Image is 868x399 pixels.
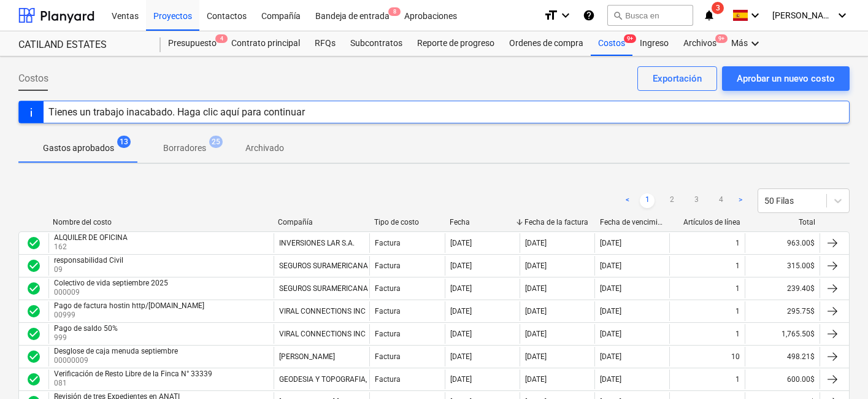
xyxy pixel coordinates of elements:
[525,375,547,384] div: [DATE]
[450,261,472,270] div: [DATE]
[279,284,368,293] div: SEGUROS SURAMERICANA
[54,310,207,320] p: 00999
[745,370,820,389] div: 600.00$
[26,304,41,319] div: La factura fue aprobada
[388,7,401,16] span: 8
[600,330,621,338] div: [DATE]
[54,279,168,287] div: Colectivo de vida septiembre 2025
[54,324,118,333] div: Pago de saldo 50%
[737,71,835,87] div: Aprobar un nuevo costo
[375,375,401,384] div: Factura
[664,193,679,208] a: Page 2
[745,301,820,321] div: 295.75$
[163,142,206,155] p: Borradores
[722,66,850,91] button: Aprobar un nuevo costo
[735,284,740,293] div: 1
[637,66,717,91] button: Exportación
[624,34,636,43] span: 9+
[450,218,515,227] div: Fecha
[26,372,41,387] span: check_circle
[450,284,472,293] div: [DATE]
[543,8,558,23] i: format_size
[215,34,228,43] span: 4
[735,375,740,384] div: 1
[26,258,41,273] span: check_circle
[450,352,472,361] div: [DATE]
[613,10,623,20] span: search
[600,239,621,247] div: [DATE]
[653,71,702,87] div: Exportación
[735,239,740,247] div: 1
[600,352,621,361] div: [DATE]
[745,347,820,366] div: 498.21$
[731,352,740,361] div: 10
[54,242,130,252] p: 162
[279,239,355,247] div: INVERSIONES LAR S.A.
[54,301,204,310] div: Pago de factura hostin http/[DOMAIN_NAME]
[502,31,591,56] a: Ordenes de compra
[640,193,655,208] a: Page 1 is your current page
[735,330,740,338] div: 1
[724,31,770,56] div: Más
[54,233,128,242] div: ALQUILER DE OFICINA
[715,34,728,43] span: 9+
[26,236,41,250] span: check_circle
[375,330,401,338] div: Factura
[525,307,547,316] div: [DATE]
[279,307,366,316] div: VIRAL CONNECTIONS INC
[525,284,547,293] div: [DATE]
[161,31,224,56] a: Presupuesto4
[54,287,171,298] p: 000009
[450,239,472,247] div: [DATE]
[750,218,815,227] div: Total
[375,352,401,361] div: Factura
[525,261,547,270] div: [DATE]
[600,375,621,384] div: [DATE]
[689,193,704,208] a: Page 3
[26,281,41,296] div: La factura fue aprobada
[525,330,547,338] div: [DATE]
[410,31,502,56] div: Reporte de progreso
[26,281,41,296] span: check_circle
[600,261,621,270] div: [DATE]
[558,8,573,23] i: keyboard_arrow_down
[632,31,676,56] a: Ingreso
[450,375,472,384] div: [DATE]
[591,31,632,56] div: Costos
[835,8,850,23] i: keyboard_arrow_down
[26,327,41,341] span: check_circle
[703,8,715,23] i: notifications
[245,142,284,155] p: Archivado
[583,8,595,23] i: Base de conocimientos
[54,333,120,343] p: 999
[712,2,724,14] span: 3
[26,349,41,364] span: check_circle
[279,375,440,384] div: GEODESIA Y TOPOGRAFIA, ING. [PERSON_NAME]
[733,193,748,208] a: Next page
[48,106,305,118] div: Tienes un trabajo inacabado. Haga clic aquí para continuar
[450,330,472,338] div: [DATE]
[307,31,343,56] a: RFQs
[676,31,724,56] div: Archivos
[209,136,223,148] span: 25
[745,256,820,276] div: 315.00$
[54,378,215,389] p: 081
[524,218,590,227] div: Fecha de la factura
[745,279,820,298] div: 239.40$
[675,218,740,227] div: Artículos de línea
[600,307,621,316] div: [DATE]
[18,39,146,52] div: CATILAND ESTATES
[374,218,439,227] div: Tipo de costo
[18,71,48,86] span: Costos
[54,347,178,355] div: Desglose de caja menuda septiembre
[343,31,410,56] a: Subcontratos
[279,352,335,361] div: [PERSON_NAME]
[748,36,762,51] i: keyboard_arrow_down
[713,193,728,208] a: Page 4
[54,265,126,275] p: 09
[591,31,632,56] a: Costos9+
[735,307,740,316] div: 1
